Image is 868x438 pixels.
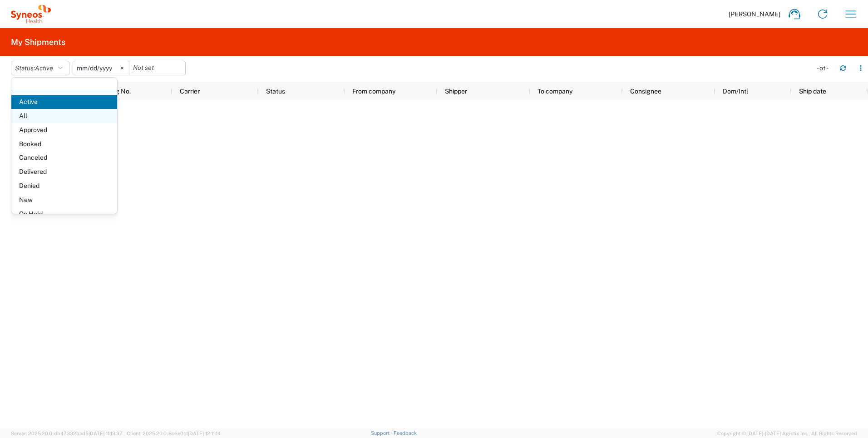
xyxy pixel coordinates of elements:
[11,193,117,207] span: New
[11,207,117,221] span: On Hold
[35,64,53,72] span: Active
[188,431,221,436] span: [DATE] 12:11:14
[11,95,117,109] span: Active
[394,430,417,436] a: Feedback
[445,88,467,95] span: Shipper
[11,37,65,48] h2: My Shipments
[11,151,117,165] span: Canceled
[630,88,661,95] span: Consignee
[352,88,395,95] span: From company
[11,179,117,193] span: Denied
[73,61,129,75] input: Not set
[11,165,117,179] span: Delivered
[129,61,185,75] input: Not set
[89,431,123,436] span: [DATE] 11:13:37
[11,137,117,151] span: Booked
[371,430,394,436] a: Support
[266,88,285,95] span: Status
[729,10,780,18] span: [PERSON_NAME]
[538,88,572,95] span: To company
[717,429,857,438] span: Copyright © [DATE]-[DATE] Agistix Inc., All Rights Reserved
[11,61,69,75] button: Status:Active
[11,109,117,123] span: All
[723,88,748,95] span: Dom/Intl
[799,88,826,95] span: Ship date
[11,123,117,137] span: Approved
[11,431,123,436] span: Server: 2025.20.0-db47332bad5
[817,64,833,72] div: - of -
[127,431,221,436] span: Client: 2025.20.0-8c6e0cf
[180,88,200,95] span: Carrier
